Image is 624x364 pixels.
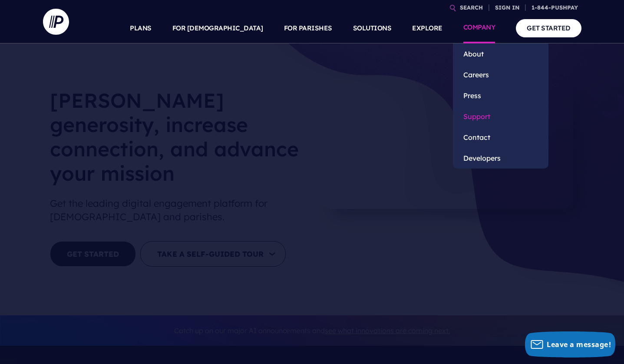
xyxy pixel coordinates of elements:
[284,13,332,43] a: FOR PARISHES
[412,13,442,43] a: EXPLORE
[353,13,392,43] a: SOLUTIONS
[453,148,548,169] a: Developers
[453,64,548,85] a: Careers
[172,13,263,43] a: FOR [DEMOGRAPHIC_DATA]
[453,43,548,64] a: About
[463,13,495,43] a: COMPANY
[453,127,548,148] a: Contact
[547,340,611,349] span: Leave a message!
[453,106,548,127] a: Support
[516,19,581,37] a: GET STARTED
[525,331,615,357] button: Leave a message!
[130,13,152,43] a: PLANS
[453,85,548,106] a: Press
